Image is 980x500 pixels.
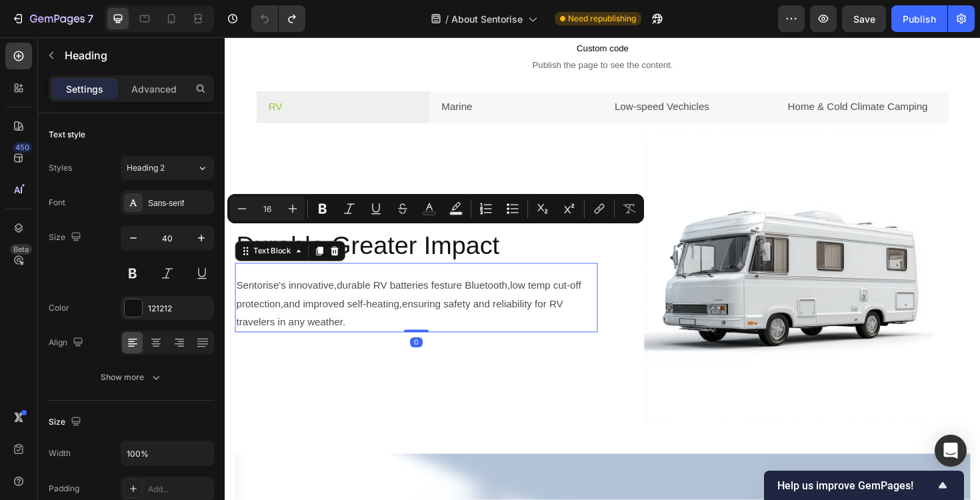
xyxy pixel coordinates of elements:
div: Text style [49,129,85,141]
div: 0 [196,318,209,329]
span: About Sentorise [451,12,523,26]
span: Need republishing [568,13,636,25]
div: Undo/Redo [251,5,305,32]
div: Editor contextual toolbar [227,194,644,223]
div: Align [49,334,86,352]
div: Sans-serif [148,197,211,209]
p: Home & Cold Climate Camping [596,65,744,84]
div: Beta [10,244,32,255]
input: Auto [121,441,213,465]
div: Rich Text Editor. Editing area: main [411,63,515,86]
div: Size [49,229,84,247]
span: Help us improve GemPages! [777,479,935,492]
p: Durable,Greater Impact [12,203,393,238]
div: Styles [49,162,72,174]
div: Publish [903,12,936,26]
div: Rich Text Editor. Editing area: main [594,63,746,86]
p: Heading [65,47,209,63]
div: Size [49,413,84,431]
div: Font [49,197,65,209]
button: Save [842,5,886,32]
div: Show more [101,371,163,384]
span: Save [853,13,875,25]
p: Settings [66,82,103,96]
span: / [445,12,449,26]
p: 7 [87,11,93,27]
div: Text Block [27,221,73,233]
p: Low-speed Vechicles [413,65,513,84]
button: Show survey - Help us improve GemPages! [777,477,951,493]
div: Color [49,302,69,314]
button: 7 [5,5,99,32]
h2: Rich Text Editor. Editing area: main [11,202,395,239]
span: Sentorise's innovative,durable RV batteries festure Bluetooth,low temp cut-off protection,and imp... [12,257,380,307]
button: Show more [49,365,214,389]
button: Heading 2 [121,156,214,180]
div: 121212 [148,303,211,315]
img: gempages_581900527529362393-ced5c26a-29c5-4d0f-97c5-050cc66d0923.png [444,102,751,409]
div: Padding [49,483,79,495]
span: Heading 2 [127,162,165,174]
p: Marine [229,65,262,84]
div: Add... [148,483,211,495]
div: Open Intercom Messenger [935,435,967,467]
div: Rich Text Editor. Editing area: main [227,63,264,86]
button: Publish [891,5,947,32]
div: 450 [13,142,32,153]
iframe: Design area [225,37,980,500]
p: Advanced [131,82,177,96]
div: Width [49,447,71,459]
